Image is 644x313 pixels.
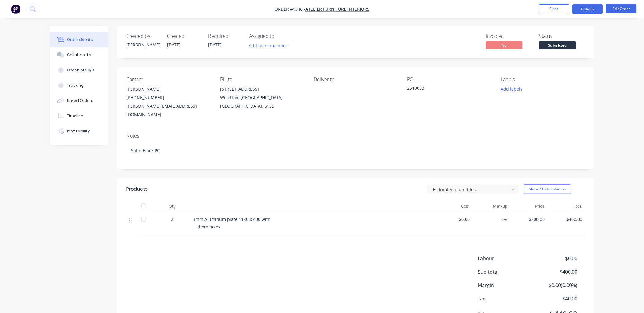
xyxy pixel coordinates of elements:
div: Labels [501,77,585,82]
a: Atelier Furniture Interiors [305,6,370,12]
div: Price [510,200,548,212]
span: [DATE] [167,42,181,48]
div: [PERSON_NAME] [127,41,160,48]
button: Tracking [50,78,108,93]
span: $200.00 [513,216,545,222]
button: Linked Orders [50,93,108,108]
span: Tax [478,295,532,302]
div: Assigned to [249,33,311,39]
span: $400.00 [532,268,577,275]
div: Profitability [67,128,90,134]
div: Created [167,33,201,39]
div: Created by [127,33,160,39]
div: Timeline [67,113,83,119]
span: $0.00 ( 0.00 %) [532,282,577,289]
button: Add labels [498,85,526,93]
button: Edit Order [606,4,637,13]
span: Submitted [539,41,576,49]
button: Close [539,4,569,13]
div: Contact [127,77,210,82]
div: Bill to [220,77,304,82]
button: Add team member [246,41,291,50]
span: [DATE] [208,42,222,48]
div: Invoiced [486,33,532,39]
div: [PERSON_NAME][PHONE_NUMBER][PERSON_NAME][EMAIL_ADDRESS][DOMAIN_NAME] [127,85,210,119]
img: Factory [11,5,20,14]
span: 3mm Aluminum plate 1140 x 400 with [193,216,271,222]
span: $400.00 [550,216,583,222]
div: [PERSON_NAME] [127,85,210,93]
button: Submitted [539,41,576,51]
span: Order #1346 - [274,6,305,12]
button: Timeline [50,108,108,124]
div: Products [127,185,148,193]
button: Order details [50,32,108,47]
span: Sub total [478,268,532,275]
div: [STREET_ADDRESS]Willetton, [GEOGRAPHIC_DATA], [GEOGRAPHIC_DATA], 6155 [220,85,304,110]
span: $0.00 [532,255,577,262]
button: Checklists 0/0 [50,63,108,78]
div: Collaborate [67,52,91,58]
div: Order details [67,37,93,42]
button: Show / Hide columns [524,184,571,194]
span: 0% [475,216,508,222]
div: Total [547,200,585,212]
span: No [486,41,523,49]
div: Required [208,33,242,39]
span: $0.00 [438,216,470,222]
div: Linked Orders [67,98,93,103]
div: Willetton, [GEOGRAPHIC_DATA], [GEOGRAPHIC_DATA], 6155 [220,93,304,110]
div: Status [539,33,585,39]
button: Add team member [249,41,291,50]
span: Margin [478,282,532,289]
div: [PHONE_NUMBER] [127,93,210,102]
div: PO [407,77,491,82]
div: Deliver to [314,77,397,82]
button: Profitability [50,124,108,139]
div: Satin Black PC [127,141,585,160]
span: $40.00 [532,295,577,302]
div: Checklists 0/0 [67,67,94,73]
div: Tracking [67,83,84,88]
div: 2510003 [407,85,484,93]
div: Notes [127,133,585,139]
span: Labour [478,255,532,262]
div: Cost [435,200,473,212]
div: Qty [154,200,191,212]
div: Markup [473,200,510,212]
button: Collaborate [50,47,108,63]
span: 2 [171,216,174,222]
span: 4mm holes [198,224,221,230]
div: [STREET_ADDRESS] [220,85,304,93]
button: Options [572,4,603,14]
div: [PERSON_NAME][EMAIL_ADDRESS][DOMAIN_NAME] [127,102,210,119]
